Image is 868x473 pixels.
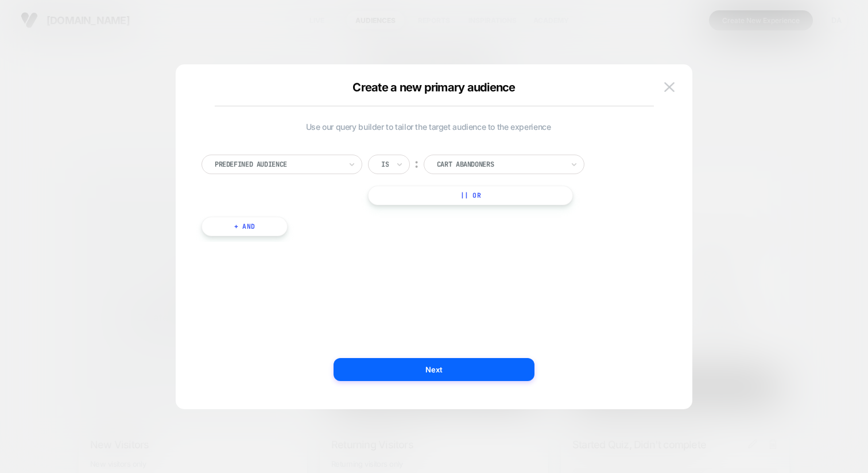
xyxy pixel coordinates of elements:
[334,358,534,381] button: Next
[368,186,573,205] button: || Or
[201,217,288,236] button: + And
[201,122,655,132] span: Use our query builder to tailor the target audience to the experience
[411,156,423,172] div: ︰
[215,80,654,94] div: Create a new primary audience
[664,82,675,92] img: close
